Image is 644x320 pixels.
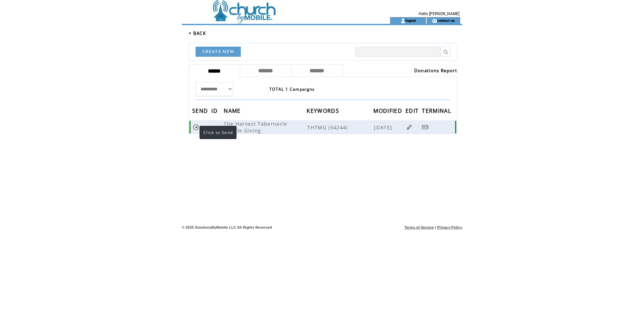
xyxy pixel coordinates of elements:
[224,120,287,134] span: The Harvest Tabernacle Mobile Giving
[189,30,206,36] a: < BACK
[405,225,434,229] a: Terms of Service
[437,225,462,229] a: Privacy Policy
[224,108,242,112] a: NAME
[422,105,453,118] span: TERMINAL
[203,130,233,135] span: Click to Send
[419,11,460,16] span: Hello [PERSON_NAME]
[414,67,457,74] a: Donations Report
[196,47,241,57] a: CREATE NEW
[211,105,219,118] span: ID
[435,225,436,229] span: |
[192,105,210,118] span: SEND
[182,225,272,229] span: © 2025 SolutionsByMobile LLC All Rights Reserved
[374,124,394,131] span: [DATE]
[373,105,404,118] span: MODIFIED
[211,108,219,112] a: ID
[212,124,223,131] span: 302
[307,105,341,118] span: KEYWORDS
[307,108,341,112] a: KEYWORDS
[269,86,315,92] span: TOTAL 1 Campaigns
[437,18,455,22] a: contact us
[400,18,406,24] img: account_icon.gif
[406,18,416,22] a: logout
[224,105,242,118] span: NAME
[307,124,373,131] span: THTMG (54244)
[373,108,404,112] a: MODIFIED
[432,18,437,24] img: contact_us_icon.gif
[406,105,420,118] span: EDIT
